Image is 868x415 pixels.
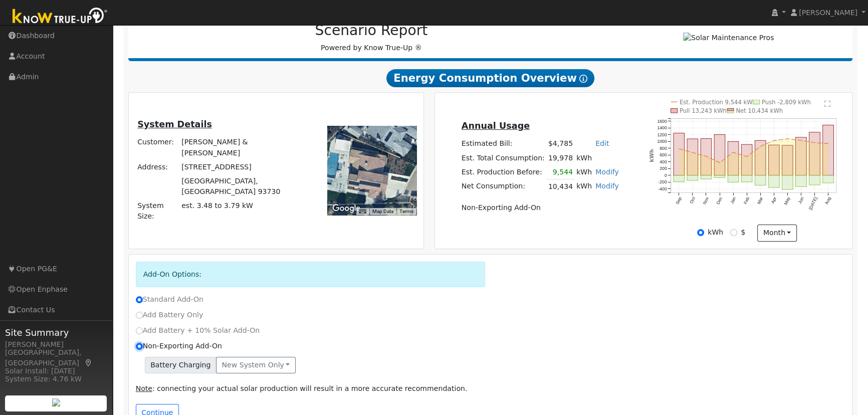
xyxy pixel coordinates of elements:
[714,135,725,176] rect: onclick=""
[595,168,619,176] a: Modify
[181,201,253,210] span: est. 3.48 to 3.79 kW
[665,173,667,178] text: 0
[460,137,546,151] td: Estimated Bill:
[660,159,667,164] text: 400
[462,121,530,131] u: Annual Usage
[708,227,723,238] label: kWh
[546,179,574,194] td: 10,434
[136,343,143,350] input: Non-Exporting Add-On
[52,398,60,406] img: retrieve
[658,186,667,191] text: -400
[460,151,546,165] td: Est. Total Consumption:
[460,179,546,194] td: Net Consumption:
[460,201,620,215] td: Non-Exporting Add-On
[330,202,363,215] a: Open this area in Google Maps (opens a new window)
[702,196,710,205] text: Nov
[687,175,698,180] rect: onclick=""
[796,175,807,186] rect: onclick=""
[728,141,739,175] rect: onclick=""
[136,296,143,303] input: Standard Add-On
[701,138,712,175] rect: onclick=""
[136,312,143,319] input: Add Battery Only
[674,133,685,175] rect: onclick=""
[136,135,180,160] td: Customer:
[657,132,667,137] text: 1200
[595,182,619,190] a: Modify
[755,140,766,175] rect: onclick=""
[8,6,113,28] img: Know True-Up
[736,107,783,114] text: Net 10,434 kWh
[823,125,834,175] rect: onclick=""
[359,208,366,215] button: Keyboard shortcuts
[755,175,766,185] rect: onclick=""
[729,196,737,204] text: Jan
[657,119,667,124] text: 1600
[827,143,829,144] circle: onclick=""
[825,100,831,107] text: 
[136,327,143,334] input: Add Battery + 10% Solar Add-On
[136,384,468,392] span: : connecting your actual solar production will result in a more accurate recommendation.
[84,359,93,367] a: Map
[762,99,811,106] text: Push -2,809 kWh
[741,144,752,175] rect: onclick=""
[136,262,485,287] div: Add-On Options:
[715,196,723,205] text: Dec
[399,209,413,214] a: Terms (opens in new tab)
[133,22,610,53] div: Powered by Know True-Up ®
[814,142,815,143] circle: onclick=""
[145,357,216,374] span: Battery Charging
[648,149,654,162] text: kWh
[799,9,857,17] span: [PERSON_NAME]
[728,175,739,182] rect: onclick=""
[687,139,698,175] rect: onclick=""
[730,229,737,236] input: $
[460,165,546,179] td: Est. Production Before:
[657,125,667,130] text: 1400
[180,174,295,198] td: [GEOGRAPHIC_DATA], [GEOGRAPHIC_DATA] 93730
[770,196,778,204] text: Apr
[680,107,727,114] text: Pull 13,243 kWh
[5,374,107,384] div: System Size: 4.76 kW
[797,196,805,204] text: Jun
[660,166,667,171] text: 200
[809,132,820,175] rect: onclick=""
[741,175,752,182] rect: onclick=""
[732,151,734,153] circle: onclick=""
[787,138,788,139] circle: onclick=""
[796,137,807,175] rect: onclick=""
[5,339,107,350] div: [PERSON_NAME]
[746,156,747,157] circle: onclick=""
[372,208,393,215] button: Map Data
[824,196,832,205] text: Aug
[658,179,667,184] text: -200
[575,165,594,179] td: kWh
[5,366,107,376] div: Solar Install: [DATE]
[595,139,609,147] a: Edit
[741,227,745,238] label: $
[675,196,683,205] text: Sep
[809,175,820,185] rect: onclick=""
[579,75,587,83] i: Show Help
[808,196,818,211] text: [DATE]
[768,145,779,175] rect: onclick=""
[756,196,764,205] text: Mar
[386,69,594,87] span: Energy Consumption Overview
[136,199,180,224] td: System Size:
[678,148,680,149] circle: onclick=""
[701,175,712,179] rect: onclick=""
[330,202,363,215] img: Google
[660,152,667,157] text: 600
[137,119,212,129] u: System Details
[546,151,574,165] td: 19,978
[136,294,203,305] label: Standard Add-On
[136,310,203,320] label: Add Battery Only
[768,175,779,187] rect: onclick=""
[743,196,750,205] text: Feb
[657,139,667,144] text: 1000
[800,139,802,141] circle: onclick=""
[680,99,756,106] text: Est. Production 9,544 kWh
[180,135,295,160] td: [PERSON_NAME] & [PERSON_NAME]
[136,325,260,336] label: Add Battery + 10% Solar Add-On
[683,33,774,43] img: Solar Maintenance Pros
[692,152,693,153] circle: onclick=""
